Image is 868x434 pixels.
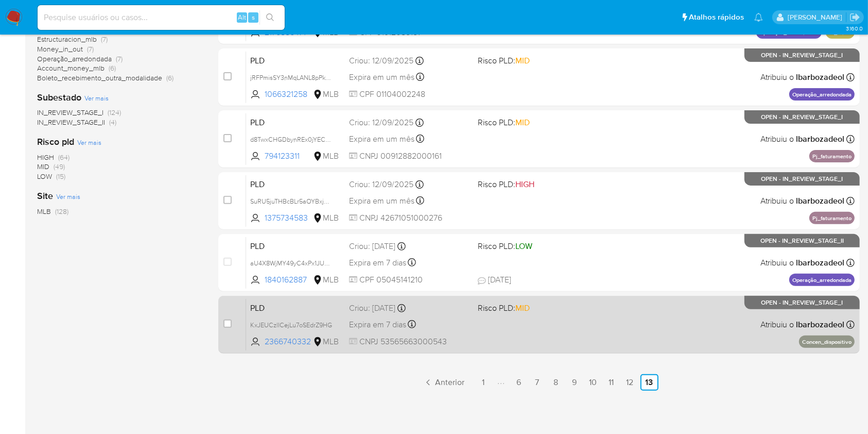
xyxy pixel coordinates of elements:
[252,12,255,22] span: s
[754,13,763,22] a: Notificações
[849,12,860,23] a: Sair
[238,12,246,22] span: Alt
[689,12,744,23] span: Atalhos rápidos
[788,12,846,22] p: lucas.barboza@mercadolivre.com
[846,24,863,32] span: 3.160.0
[259,10,281,25] button: search-icon
[38,11,285,24] input: Pesquise usuários ou casos...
